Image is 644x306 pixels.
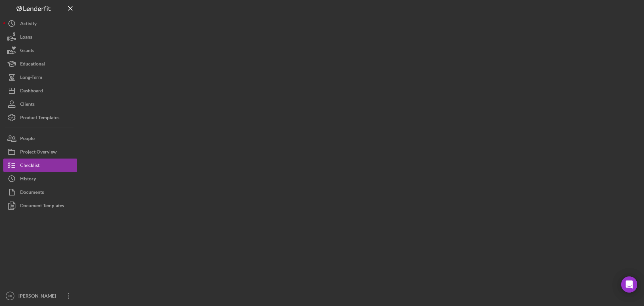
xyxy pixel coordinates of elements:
button: Educational [3,57,77,71]
div: Loans [20,30,32,45]
div: Checklist [20,159,40,174]
button: Documents [3,185,77,199]
div: Product Templates [20,111,59,126]
text: HF [8,294,12,298]
button: Dashboard [3,84,77,97]
button: Loans [3,30,77,44]
div: [PERSON_NAME] [17,289,60,304]
div: Clients [20,97,35,113]
button: People [3,132,77,145]
div: Project Overview [20,145,57,160]
button: Long-Term [3,71,77,84]
button: Activity [3,17,77,30]
button: HF[PERSON_NAME] [3,289,77,303]
div: Activity [20,17,37,32]
div: History [20,172,36,187]
div: Document Templates [20,199,64,214]
button: Project Overview [3,145,77,159]
div: Dashboard [20,84,43,99]
button: Grants [3,44,77,57]
div: Long-Term [20,71,42,86]
button: History [3,172,77,185]
div: Documents [20,185,44,201]
button: Product Templates [3,111,77,124]
button: Document Templates [3,199,77,212]
div: Educational [20,57,45,72]
div: People [20,132,35,147]
div: Open Intercom Messenger [621,276,637,293]
button: Clients [3,97,77,111]
div: Grants [20,44,34,59]
button: Checklist [3,159,77,172]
